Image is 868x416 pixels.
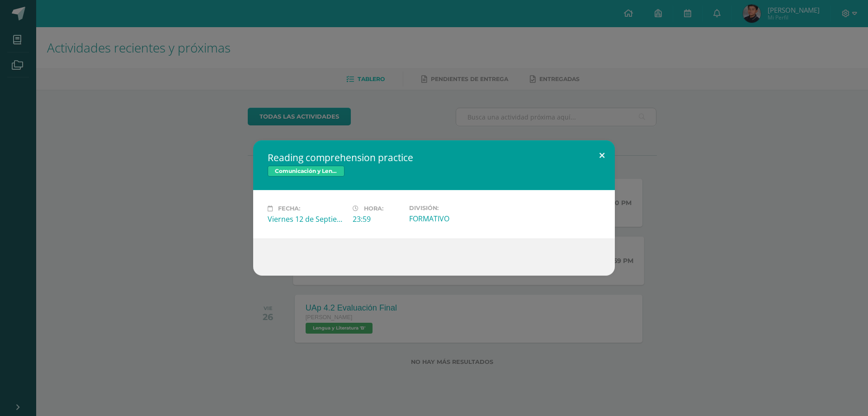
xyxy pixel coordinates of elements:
[268,214,345,224] div: Viernes 12 de Septiembre
[589,140,615,171] button: Close (Esc)
[268,166,344,177] span: Comunicación y Lenguaje ([GEOGRAPHIC_DATA])
[409,205,487,211] label: División:
[268,151,600,164] h2: Reading comprehension practice
[409,214,487,224] div: FORMATIVO
[353,214,402,224] div: 23:59
[278,205,300,212] span: Fecha:
[364,205,383,212] span: Hora:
